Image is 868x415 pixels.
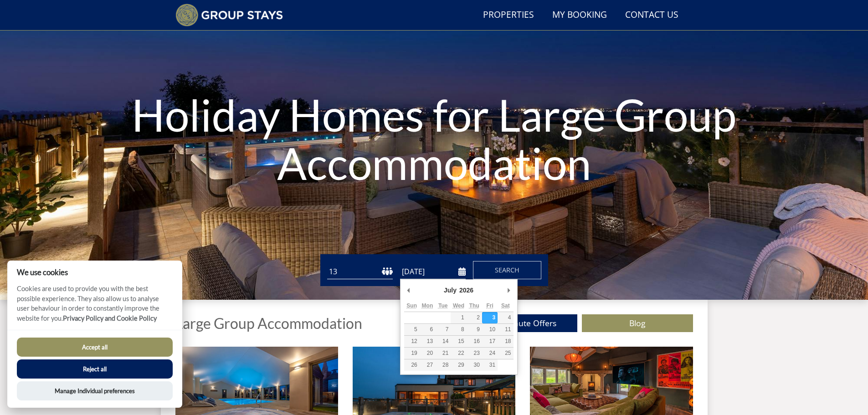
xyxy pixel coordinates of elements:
button: Manage Individual preferences [17,381,173,400]
button: 12 [404,336,420,347]
button: 10 [482,324,498,335]
abbr: Sunday [406,302,417,309]
button: 27 [420,359,435,371]
h1: Large Group Accommodation [175,315,362,331]
button: Next Month [504,283,514,297]
button: 1 [451,312,466,323]
button: 2 [467,312,482,323]
span: Search [495,266,519,274]
button: 31 [482,359,498,371]
h1: Holiday Homes for Large Group Accommodation [130,72,738,205]
a: Contact Us [621,5,682,26]
button: 8 [451,324,466,335]
a: My Booking [549,5,611,26]
abbr: Saturday [501,302,510,309]
button: 25 [498,348,513,359]
abbr: Monday [422,302,433,309]
button: 7 [435,324,451,335]
button: Accept all [17,338,173,357]
abbr: Friday [486,302,493,309]
abbr: Thursday [469,302,479,309]
div: July [442,283,458,297]
button: 22 [451,348,466,359]
button: 3 [482,312,498,323]
button: 6 [420,324,435,335]
img: Group Stays [175,4,283,26]
button: 5 [404,324,420,335]
button: Previous Month [404,283,413,297]
button: Search [473,261,541,279]
button: Reject all [17,359,173,379]
button: 29 [451,359,466,371]
button: 4 [498,312,513,323]
button: 16 [467,336,482,347]
button: 21 [435,348,451,359]
h2: We use cookies [7,268,182,277]
button: 20 [420,348,435,359]
button: 18 [498,336,513,347]
button: 14 [435,336,451,347]
a: Privacy Policy and Cookie Policy [63,314,157,322]
button: 24 [482,348,498,359]
a: Blog [582,314,693,332]
button: 13 [420,336,435,347]
button: 23 [467,348,482,359]
abbr: Tuesday [438,302,447,309]
div: 2026 [458,283,475,297]
button: 30 [467,359,482,371]
button: 11 [498,324,513,335]
a: Properties [479,5,538,26]
button: 26 [404,359,420,371]
a: Last Minute Offers [466,314,577,332]
button: 28 [435,359,451,371]
input: Arrival Date [400,264,466,279]
button: 19 [404,348,420,359]
button: 17 [482,336,498,347]
button: 9 [467,324,482,335]
button: 15 [451,336,466,347]
abbr: Wednesday [453,302,464,309]
p: Cookies are used to provide you with the best possible experience. They also allow us to analyse ... [7,284,182,330]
